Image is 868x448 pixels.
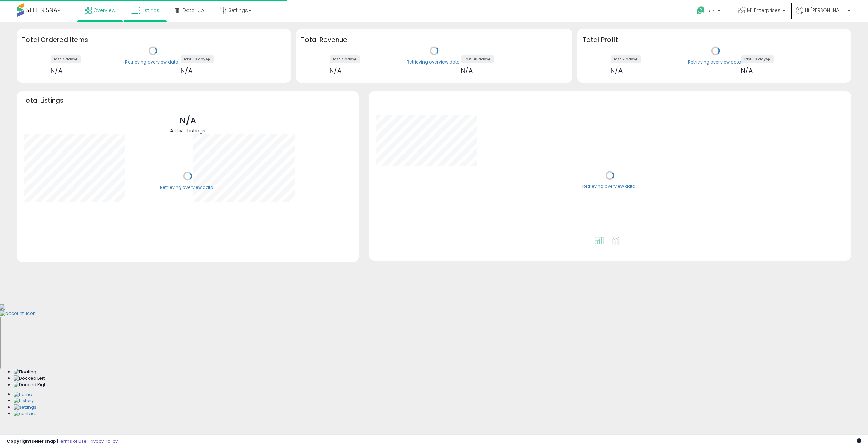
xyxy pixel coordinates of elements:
[796,7,850,22] a: Hi [PERSON_NAME]
[183,7,204,14] span: DataHub
[93,7,115,14] span: Overview
[747,7,781,14] span: M² Enterprises
[407,59,462,65] div: Retrieving overview data..
[125,59,180,65] div: Retrieving overview data..
[688,59,743,65] div: Retrieving overview data..
[582,184,637,190] div: Retrieving overview data..
[707,8,716,14] span: Help
[142,7,159,14] span: Listings
[696,6,705,15] i: Get Help
[805,7,846,14] span: Hi [PERSON_NAME]
[691,1,727,22] a: Help
[14,398,34,404] img: History
[14,369,36,375] img: Floating
[160,184,215,191] div: Retrieving overview data..
[14,404,36,411] img: Settings
[14,375,45,382] img: Docked Left
[14,392,32,398] img: Home
[14,411,36,417] img: Contact
[14,382,48,388] img: Docked Right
